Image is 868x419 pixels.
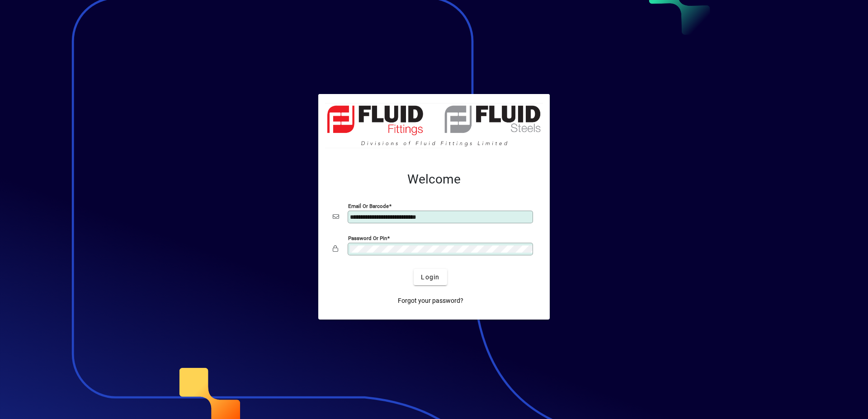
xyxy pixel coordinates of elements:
button: Login [414,269,447,285]
h2: Welcome [333,172,535,187]
a: Forgot your password? [394,292,467,309]
mat-label: Email or Barcode [348,203,389,209]
span: Forgot your password? [398,296,463,306]
mat-label: Password or Pin [348,235,387,241]
span: Login [421,273,439,282]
